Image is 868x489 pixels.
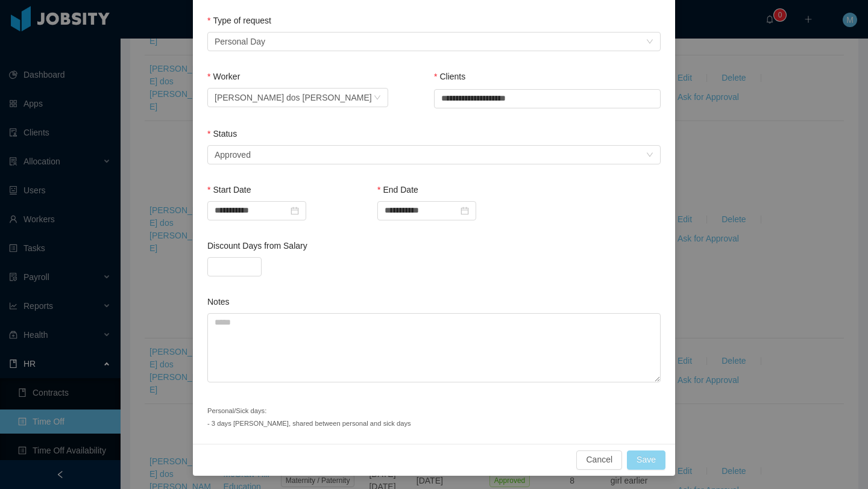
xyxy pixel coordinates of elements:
[215,33,265,51] div: Personal Day
[207,185,251,195] label: Start Date
[215,89,372,107] div: Caio Sobreiro dos Santos
[627,450,665,470] button: Save
[207,407,411,427] small: Personal/Sick days: - 3 days [PERSON_NAME], shared between personal and sick days
[207,241,307,251] label: Discount Days from Salary
[434,72,465,81] label: Clients
[207,297,230,307] label: Notes
[207,16,271,25] label: Type of request
[207,313,661,382] textarea: Notes
[576,450,622,470] button: Cancel
[461,207,469,215] i: icon: calendar
[291,207,299,215] i: icon: calendar
[207,129,237,139] label: Status
[377,185,418,195] label: End Date
[207,72,240,81] label: Worker
[208,258,261,276] input: Discount Days from Salary
[215,146,251,164] div: Approved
